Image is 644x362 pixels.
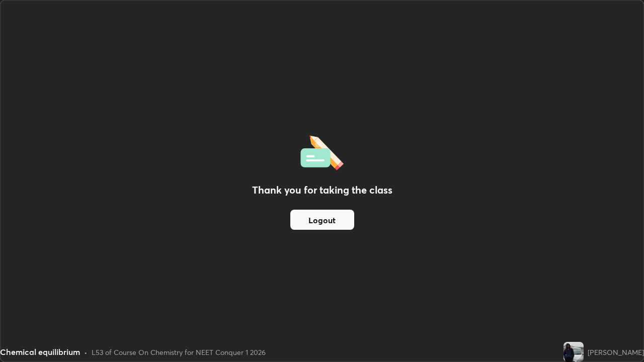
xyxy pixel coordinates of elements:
div: [PERSON_NAME] [588,347,644,357]
img: offlineFeedback.1438e8b3.svg [300,132,344,170]
button: Logout [290,210,354,230]
div: L53 of Course On Chemistry for NEET Conquer 1 2026 [92,347,266,357]
div: • [84,347,88,357]
img: f991eeff001c4949acf00ac8e21ffa6c.jpg [563,342,584,362]
h2: Thank you for taking the class [252,183,392,198]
